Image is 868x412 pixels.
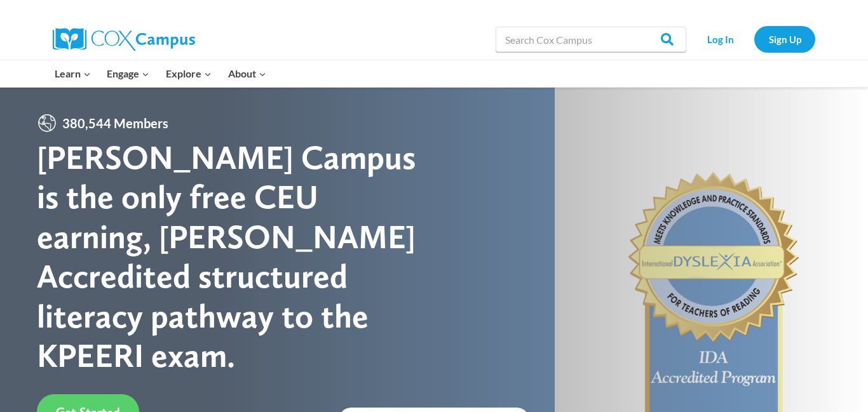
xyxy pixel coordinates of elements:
nav: Primary Navigation [46,60,274,87]
button: Child menu of About [220,60,275,87]
a: Sign Up [754,26,815,52]
img: Cox Campus [53,28,195,51]
div: [PERSON_NAME] Campus is the only free CEU earning, [PERSON_NAME] Accredited structured literacy p... [37,138,434,375]
a: Log In [693,26,748,52]
span: 380,544 Members [57,113,173,133]
nav: Secondary Navigation [693,26,815,52]
button: Child menu of Learn [46,60,99,87]
input: Search Cox Campus [496,27,686,52]
button: Child menu of Explore [158,60,220,87]
button: Child menu of Engage [99,60,158,87]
